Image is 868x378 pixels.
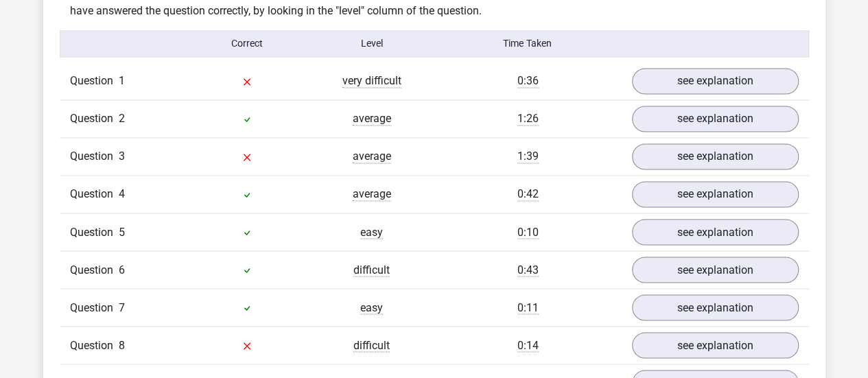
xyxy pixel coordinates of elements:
[353,150,391,163] span: average
[119,187,125,200] span: 4
[434,36,621,51] div: Time Taken
[517,300,539,314] span: 0:11
[517,150,539,163] span: 1:39
[517,225,539,239] span: 0:10
[342,74,401,88] span: very difficult
[70,299,119,316] span: Question
[632,68,799,94] a: see explanation
[70,148,119,165] span: Question
[632,257,799,283] a: see explanation
[517,112,539,126] span: 1:26
[309,36,434,51] div: Level
[353,338,390,352] span: difficult
[70,73,119,89] span: Question
[517,74,539,88] span: 0:36
[360,300,383,314] span: easy
[632,143,799,169] a: see explanation
[517,263,539,276] span: 0:43
[70,224,119,240] span: Question
[632,294,799,320] a: see explanation
[632,106,799,132] a: see explanation
[119,338,125,351] span: 8
[353,112,391,126] span: average
[119,300,125,314] span: 7
[517,338,539,352] span: 0:14
[70,337,119,353] span: Question
[119,225,125,238] span: 5
[119,263,125,276] span: 6
[632,219,799,245] a: see explanation
[70,261,119,278] span: Question
[360,225,383,239] span: easy
[119,112,125,125] span: 2
[353,263,390,276] span: difficult
[632,181,799,207] a: see explanation
[70,186,119,202] span: Question
[70,110,119,127] span: Question
[632,332,799,358] a: see explanation
[119,150,125,163] span: 3
[517,187,539,201] span: 0:42
[185,36,309,51] div: Correct
[353,187,391,201] span: average
[119,74,125,87] span: 1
